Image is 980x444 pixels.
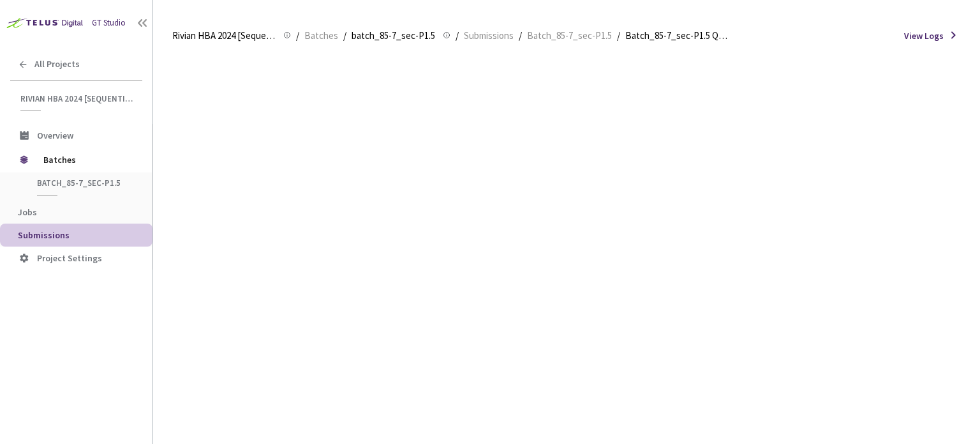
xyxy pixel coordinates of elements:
li: / [456,28,459,43]
span: Submissions [464,28,514,43]
span: batch_85-7_sec-P1.5 [37,178,131,188]
span: Overview [37,130,73,141]
span: Rivian HBA 2024 [Sequential] [172,28,276,43]
a: Batches [302,28,341,42]
li: / [296,28,299,43]
span: Batch_85-7_sec-P1.5 QC - [DATE] [625,28,729,43]
span: batch_85-7_sec-P1.5 [352,28,435,43]
span: Project Settings [37,252,102,264]
span: Batch_85-7_sec-P1.5 [527,28,612,43]
a: Batch_85-7_sec-P1.5 [524,28,614,42]
span: All Projects [34,59,80,70]
li: / [519,28,522,43]
span: Rivian HBA 2024 [Sequential] [20,93,135,104]
span: View Logs [904,29,944,42]
span: Batches [43,147,131,172]
li: / [617,28,620,43]
span: Submissions [18,229,70,241]
a: Submissions [461,28,516,42]
span: Jobs [18,206,37,218]
li: / [343,28,346,43]
span: Batches [304,28,338,43]
div: GT Studio [92,17,126,29]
